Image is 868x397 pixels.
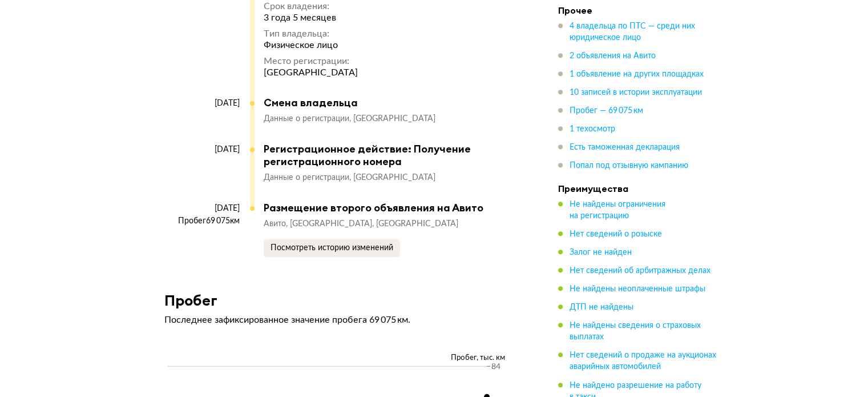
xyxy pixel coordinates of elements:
div: Пробег, тыс. км [164,353,524,363]
p: Последнее зафиксированное значение пробега 69 075 км. [164,314,524,326]
span: 1 техосмотр [570,125,615,133]
h3: Пробег [164,291,217,309]
span: [GEOGRAPHIC_DATA] [353,115,435,123]
span: Есть таможенная декларация [570,143,680,151]
div: Пробег 69 075 км [164,216,240,226]
span: Нет сведений о розыске [570,230,662,238]
div: Тип владельца : [264,28,358,39]
span: [GEOGRAPHIC_DATA] [353,174,435,182]
span: 2 объявления на Авито [570,52,656,60]
div: Место регистрации : [264,55,358,67]
span: 10 записей в истории эксплуатации [570,89,702,97]
span: [GEOGRAPHIC_DATA], [GEOGRAPHIC_DATA] [290,220,458,228]
div: Физическое лицо [264,39,358,51]
div: Размещение второго объявления на Авито [264,202,512,214]
div: [GEOGRAPHIC_DATA] [264,67,358,78]
h4: Преимущества [558,183,718,194]
span: ДТП не найдены [570,303,633,311]
div: 3 года 5 месяцев [264,12,358,23]
span: Не найдены сведения о страховых выплатах [570,322,701,341]
span: 4 владельца по ПТС — среди них юридическое лицо [570,22,695,42]
span: Посмотреть историю изменений [271,244,393,252]
h4: Прочее [558,5,718,16]
div: Срок владения : [264,1,358,12]
div: [DATE] [164,98,240,109]
div: [DATE] [164,203,240,214]
span: Попал под отзывную кампанию [570,162,688,170]
span: Не найдены ограничения на регистрацию [570,200,665,220]
button: Посмотреть историю изменений [264,239,400,257]
span: 1 объявление на других площадках [570,70,704,78]
span: Залог не найден [570,248,632,256]
span: Авито [264,220,290,228]
tspan: 84 [491,363,500,371]
span: Не найдены неоплаченные штрафы [570,285,705,293]
span: Нет сведений об арбитражных делах [570,267,710,275]
span: Нет сведений о продаже на аукционах аварийных автомобилей [570,351,716,371]
div: Смена владельца [264,97,512,109]
div: [DATE] [164,145,240,155]
span: Пробег — 69 075 км [570,107,643,115]
div: Регистрационное действие: Получение регистрационного номера [264,143,512,168]
span: Данные о регистрации [264,115,353,123]
span: Данные о регистрации [264,174,353,182]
